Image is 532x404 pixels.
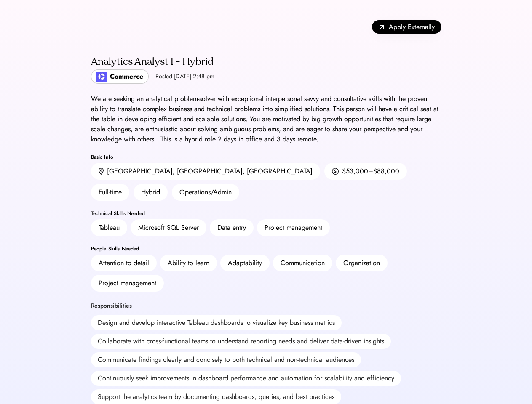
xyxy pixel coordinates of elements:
div: People Skills Needed [91,246,441,251]
div: Design and develop interactive Tableau dashboards to visualize key business metrics [91,315,342,330]
div: Collaborate with cross-functional teams to understand reporting needs and deliver data-driven ins... [91,334,391,349]
img: money.svg [332,167,339,175]
div: Ability to learn [168,258,209,268]
img: poweredbycommerce_logo.jpeg [96,72,107,82]
div: We are seeking an analytical problem-solver with exceptional interpersonal savvy and consultative... [91,94,441,144]
div: Analytics Analyst I - Hybrid [91,55,214,69]
div: Adaptability [228,258,262,268]
div: Project management [99,278,156,288]
div: Data entry [217,223,246,233]
div: Organization [343,258,380,268]
div: Hybrid [134,184,168,201]
div: Communicate findings clearly and concisely to both technical and non-technical audiences [91,352,361,367]
img: location.svg [99,168,104,175]
div: Communication [281,258,325,268]
div: Basic Info [91,154,441,159]
div: Operations/Admin [172,184,239,201]
div: Project management [265,223,322,233]
div: Tableau [99,223,120,233]
div: $53,000–$88,000 [342,166,399,176]
div: Continuously seek improvements in dashboard performance and automation for scalability and effici... [91,371,401,386]
span: Apply Externally [389,22,435,32]
div: Technical Skills Needed [91,211,441,216]
div: Responsibilities [91,302,132,310]
div: Posted [DATE] 2:48 pm [155,72,214,81]
div: Full-time [91,184,129,201]
div: Commerce [110,72,143,82]
div: [GEOGRAPHIC_DATA], [GEOGRAPHIC_DATA], [GEOGRAPHIC_DATA] [107,166,313,176]
div: Microsoft SQL Server [138,223,199,233]
div: Attention to detail [99,258,149,268]
button: Apply Externally [372,20,441,34]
